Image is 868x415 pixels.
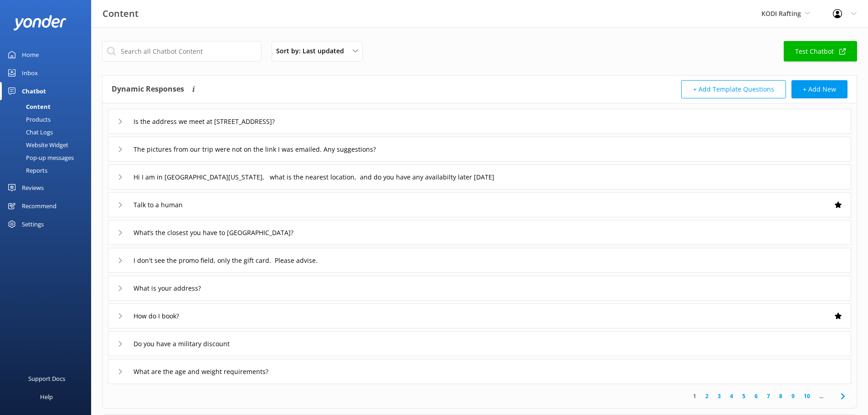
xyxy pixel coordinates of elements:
img: yonder-white-logo.png [14,15,66,30]
a: Pop-up messages [5,151,91,164]
button: + Add New [791,80,847,98]
div: Chat Logs [5,126,53,138]
a: Test Chatbot [784,41,857,61]
h4: Dynamic Responses [112,80,184,98]
div: Help [40,388,53,406]
a: 10 [799,392,815,400]
button: + Add Template Questions [681,80,786,98]
div: Chatbot [22,82,46,100]
div: Reviews [22,179,44,197]
a: 7 [762,392,775,400]
h3: Content [103,6,139,21]
a: 3 [713,392,725,400]
span: KODI Rafting [761,9,801,18]
div: Support Docs [28,369,65,388]
div: Pop-up messages [5,151,74,164]
a: 8 [775,392,787,400]
a: Products [5,113,91,126]
input: Search all Chatbot Content [102,41,262,61]
div: Recommend [22,197,56,215]
span: Sort by: Last updated [276,46,349,56]
div: Content [5,100,51,113]
div: Home [22,46,39,64]
div: Products [5,113,51,126]
a: Reports [5,164,91,177]
div: Website Widget [5,138,68,151]
a: 6 [750,392,762,400]
span: ... [815,392,828,400]
div: Reports [5,164,47,177]
div: Settings [22,215,44,233]
div: Inbox [22,64,38,82]
a: 2 [701,392,713,400]
a: 4 [725,392,738,400]
a: Chat Logs [5,126,91,138]
a: Website Widget [5,138,91,151]
a: Content [5,100,91,113]
a: 9 [787,392,799,400]
a: 1 [688,392,701,400]
a: 5 [738,392,750,400]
